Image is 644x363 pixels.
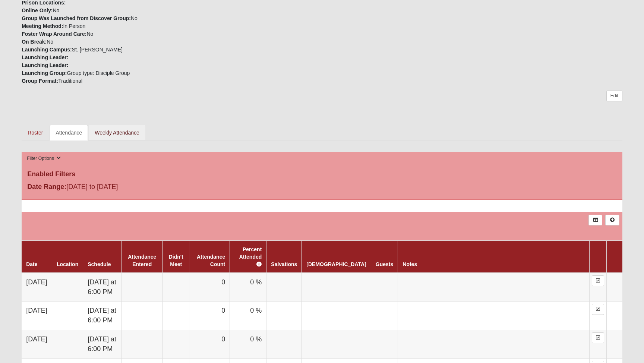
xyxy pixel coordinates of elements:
a: Alt+N [605,215,619,225]
strong: Online Only: [22,7,53,13]
th: Salvations [266,241,302,273]
td: [DATE] at 6:00 PM [83,273,121,302]
th: [DEMOGRAPHIC_DATA] [302,241,371,273]
div: [DATE] to [DATE] [22,182,222,194]
a: Percent Attended [239,246,262,267]
a: Location [57,261,78,267]
strong: Launching Campus: [22,47,72,53]
a: Export to Excel [588,215,602,225]
a: Enter Attendance [592,275,604,286]
a: Enter Attendance [592,332,604,343]
td: [DATE] [22,302,52,330]
strong: Group Format: [22,78,58,84]
h4: Enabled Filters [27,170,617,179]
a: Date [26,261,37,267]
td: 0 % [230,273,266,302]
a: Schedule [88,261,111,267]
button: Filter Options [25,155,63,162]
td: 0 [189,330,230,358]
td: 0 % [230,330,266,358]
strong: Group Was Launched from Discover Group: [22,15,131,21]
td: 0 [189,302,230,330]
td: [DATE] at 6:00 PM [83,302,121,330]
td: [DATE] [22,273,52,302]
td: [DATE] at 6:00 PM [83,330,121,358]
td: [DATE] [22,330,52,358]
a: Didn't Meet [169,254,183,267]
a: Notes [402,261,417,267]
strong: Meeting Method: [22,23,63,29]
th: Guests [371,241,398,273]
strong: On Break: [22,39,47,45]
a: Attendance Count [197,254,225,267]
td: 0 [189,273,230,302]
label: Date Range: [27,182,66,192]
strong: Foster Wrap Around Care: [22,31,86,37]
a: Roster [22,125,49,141]
strong: Launching Leader: [22,62,68,68]
a: Edit [606,91,622,101]
a: Attendance [50,125,88,141]
strong: Launching Leader: [22,54,68,60]
a: Attendance Entered [128,254,156,267]
td: 0 % [230,302,266,330]
a: Enter Attendance [592,304,604,315]
a: Weekly Attendance [89,125,145,141]
strong: Launching Group: [22,70,67,76]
